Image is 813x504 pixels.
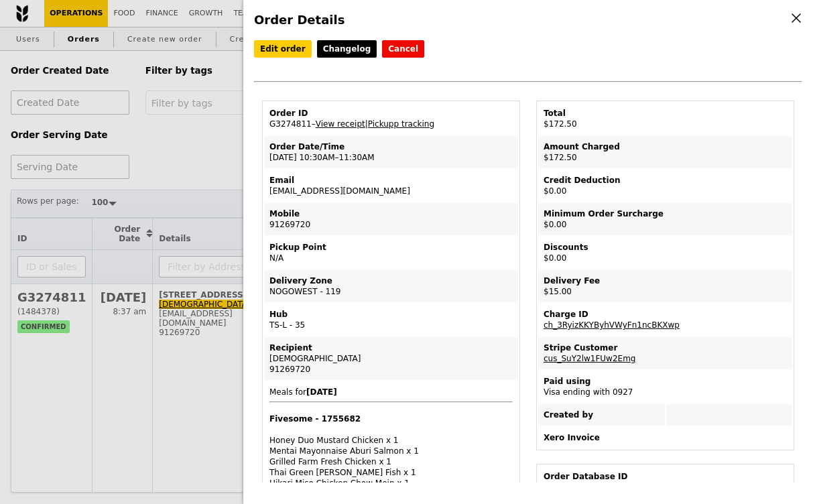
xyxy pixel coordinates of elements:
[254,40,312,58] a: Edit order
[306,387,337,397] b: [DATE]
[544,208,787,219] div: Minimum Order Surcharge
[368,119,434,129] a: Pickupp tracking
[269,342,513,353] div: Recipient
[538,136,792,168] td: $172.50
[538,237,792,269] td: $0.00
[269,364,513,375] div: 91269720
[365,119,434,129] span: |
[544,275,787,286] div: Delivery Fee
[544,309,787,320] div: Charge ID
[254,13,345,27] span: Order Details
[317,40,377,58] a: Changelog
[264,170,518,202] td: [EMAIL_ADDRESS][DOMAIN_NAME]
[544,354,635,363] a: cus_SuY2lw1FUw2Emg
[544,376,787,387] div: Paid using
[269,108,513,119] div: Order ID
[264,304,518,336] td: TS-L - 35
[544,432,787,443] div: Xero Invoice
[269,141,513,152] div: Order Date/Time
[544,320,680,330] a: ch_3RyizKKYByhVWyFn1ncBKXwp
[538,270,792,302] td: $15.00
[544,175,787,186] div: Credit Deduction
[269,309,513,320] div: Hub
[544,409,660,420] div: Created by
[269,353,513,364] div: [DEMOGRAPHIC_DATA]
[538,466,792,498] td: 1484378
[544,141,787,152] div: Amount Charged
[544,242,787,253] div: Discounts
[538,170,792,202] td: $0.00
[544,342,787,353] div: Stripe Customer
[538,103,792,135] td: $172.50
[312,119,316,129] span: –
[382,40,424,58] button: Cancel
[544,108,787,119] div: Total
[538,203,792,235] td: $0.00
[269,275,513,286] div: Delivery Zone
[269,242,513,253] div: Pickup Point
[264,270,518,302] td: NOGOWEST - 119
[544,471,787,482] div: Order Database ID
[264,103,518,135] td: G3274811
[269,175,513,186] div: Email
[269,414,513,489] div: Honey Duo Mustard Chicken x 1 Mentai Mayonnaise Aburi Salmon x 1 Grilled Farm Fresh Chicken x 1 T...
[538,371,792,403] td: Visa ending with 0927
[264,136,518,168] td: [DATE] 10:30AM–11:30AM
[316,119,365,129] a: View receipt
[269,414,513,424] h4: Fivesome - 1755682
[264,203,518,235] td: 91269720
[269,208,513,219] div: Mobile
[264,237,518,269] td: N/A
